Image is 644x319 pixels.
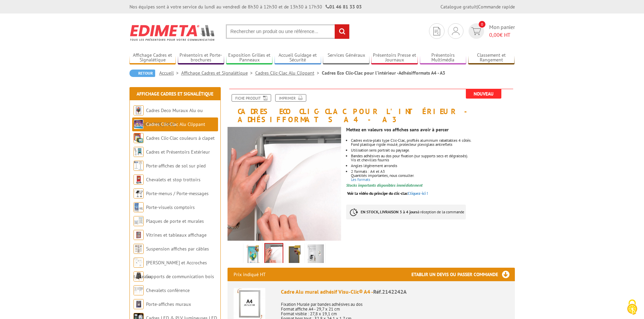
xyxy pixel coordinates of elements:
[226,24,350,39] input: Rechercher un produit ou une référence...
[146,246,209,252] a: Suspension affiches par câbles
[346,205,466,219] p: à réception de la commande
[351,174,515,178] p: Quantités importantes, nous consulter.
[347,191,408,196] span: Voir la vidéo du principe du clic-clac
[347,191,428,196] a: Voir la vidéo du principe du clic-clacCliquez-ici !
[134,133,144,143] img: Cadres Clic-Clac couleurs à clapet
[146,301,191,307] a: Porte-affiches muraux
[255,70,322,76] a: Cadres Clic-Clac Alu Clippant
[371,52,418,63] a: Présentoirs Presse et Journaux
[159,70,181,76] a: Accueil
[440,3,515,10] div: |
[134,230,144,240] img: Vitrines et tableaux affichage
[275,94,306,102] a: Imprimer
[234,268,266,281] p: Prix indiqué HT
[146,177,200,183] a: Chevalets et stop trottoirs
[129,20,216,45] img: Edimeta
[129,3,362,10] div: Nos équipes sont à votre service du lundi au vendredi de 8h30 à 12h30 et de 13h30 à 17h30
[232,94,271,102] a: Fiche produit
[373,288,407,295] span: Réf.2142242A
[146,190,209,196] a: Porte-menus / Porte-messages
[134,258,144,268] img: Cimaises et Accroches tableaux
[146,273,214,280] a: Supports de communication bois
[134,202,144,212] img: Porte-visuels comptoirs
[134,216,144,226] img: Plaques de porte et murales
[440,4,477,10] a: Catalogue gratuit
[134,299,144,309] img: Porte-affiches muraux
[134,161,144,171] img: Porte-affiches de sol sur pied
[308,244,324,265] img: cadre_clic_clac_214226.jpg
[134,244,144,254] img: Suspension affiches par câbles
[134,285,144,295] img: Chevalets conférence
[351,148,515,152] li: Utilisation sens portrait ou paysage.
[351,177,370,182] a: Les formats
[245,244,261,265] img: 2142232a_cadre_visu-clic_adhesif_devant_dos.jpg
[137,91,213,97] a: Affichage Cadres et Signalétique
[146,149,210,155] a: Cadres et Présentoirs Extérieur
[134,260,207,280] a: [PERSON_NAME] et Accroches tableaux
[346,127,449,133] strong: Mettez en valeurs vos affiches sans avoir à percer
[146,218,204,224] a: Plaques de porte et murales
[146,287,190,293] a: Chevalets conférence
[228,127,341,241] img: cadre_alu_affichage_visu_clic_a6_a5_a4_a3_a2_a1_b2_214226_214225_214224c_214224_214223_214222_214...
[420,52,467,63] a: Présentoirs Multimédia
[146,204,195,210] a: Porte-visuels comptoirs
[620,296,644,319] button: Cookies (fenêtre modale)
[452,27,459,35] img: devis rapide
[322,70,445,76] li: Cadres Eco Clic-Clac pour l'intérieur - formats A4 - A3
[129,70,155,77] a: Retour
[467,23,515,39] a: devis rapide 0 Mon panier 0,00€ HT
[146,163,206,169] a: Porte-affiches de sol sur pied
[489,31,515,39] span: € HT
[181,70,255,76] a: Affichage Cadres et Signalétique
[479,21,485,28] span: 0
[351,169,515,174] p: 2 formats : A4 et A3
[146,232,207,238] a: Vitrines et tableaux affichage
[146,121,205,127] a: Cadres Clic-Clac Alu Clippant
[238,115,282,124] strong: Adhésif
[326,4,362,10] strong: 01 46 81 33 03
[287,244,303,265] img: 2142232a_cadre_visu-clic_adhesif_dos2.jpg
[411,268,515,281] h3: Etablir un devis ou passer commande
[265,244,283,265] img: cadre_alu_affichage_visu_clic_a6_a5_a4_a3_a2_a1_b2_214226_214225_214224c_214224_214223_214222_214...
[489,31,500,38] span: 0,00
[351,158,515,162] p: Vis et chevilles fournis
[351,138,515,147] li: Cadres extra-plats type Clic-Clac, profilés aluminium rabattables 4 côtés. Fond plastique rigide ...
[468,52,515,63] a: Classement et Rangement
[134,147,144,157] img: Cadres et Présentoirs Extérieur
[478,4,515,10] a: Commande rapide
[134,175,144,185] img: Chevalets et stop trottoirs
[134,105,144,115] img: Cadres Deco Muraux Alu ou Bois
[134,107,203,127] a: Cadres Deco Muraux Alu ou [GEOGRAPHIC_DATA]
[178,52,224,63] a: Présentoirs et Porte-brochures
[466,89,501,99] span: Nouveau
[281,288,509,296] div: Cadre Alu mural adhésif Visu-Clic® A4 -
[399,70,414,76] strong: Adhésif
[146,135,215,141] a: Cadres Clic-Clac couleurs à clapet
[134,188,144,198] img: Porte-menus / Porte-messages
[351,164,515,168] li: Angles légèrement arrondis
[129,52,176,63] a: Affichage Cadres et Signalétique
[226,52,273,63] a: Exposition Grilles et Panneaux
[471,27,481,35] img: devis rapide
[275,52,321,63] a: Accueil Guidage et Sécurité
[335,24,349,39] input: rechercher
[323,52,369,63] a: Services Généraux
[624,299,641,316] img: Cookies (fenêtre modale)
[361,209,418,214] strong: EN STOCK, LIVRAISON 3 à 4 jours
[489,23,515,39] span: Mon panier
[351,154,515,158] p: Bandes adhésives au dos pour fixation (sur supports secs et dégraissés).
[346,183,423,188] font: Stocks importants disponibles immédiatement
[433,27,440,35] img: devis rapide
